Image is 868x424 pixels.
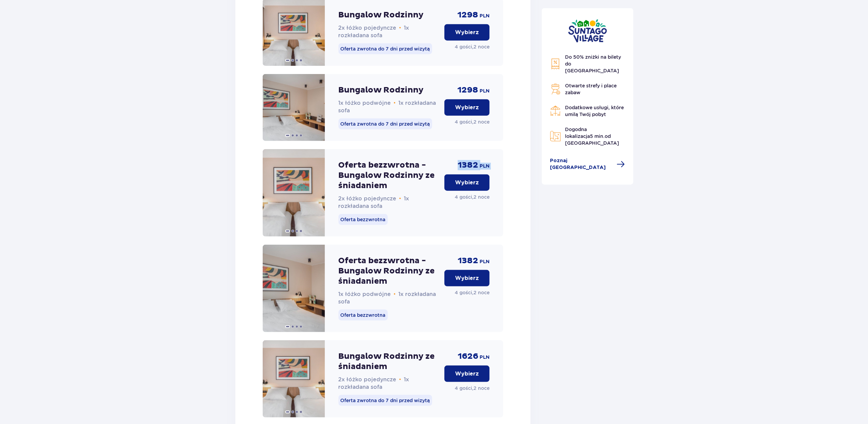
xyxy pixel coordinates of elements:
[339,43,432,54] p: Oferta zwrotna do 7 dni przed wizytą
[339,351,439,372] p: Bungalow Rodzinny ze śniadaniem
[263,340,325,418] img: Bungalow Rodzinny ze śniadaniem
[565,127,619,146] span: Dogodna lokalizacja od [GEOGRAPHIC_DATA]
[565,54,621,73] span: Do 50% zniżki na bilety do [GEOGRAPHIC_DATA]
[480,13,490,19] p: PLN
[457,85,478,95] p: 1298
[455,274,479,282] p: Wybierz
[339,160,439,191] p: Oferta bezzwrotna - Bungalow Rodzinny ze śniadaniem
[339,85,424,95] p: Bungalow Rodzinny
[455,289,490,296] p: 4 gości , 2 noce
[480,354,490,361] p: PLN
[565,105,624,117] span: Dodatkowe usługi, które umilą Twój pobyt
[339,310,388,321] p: Oferta bezzwrotna
[339,10,424,20] p: Bungalow Rodzinny
[480,88,490,95] p: PLN
[455,370,479,378] p: Wybierz
[455,29,479,36] p: Wybierz
[444,24,490,41] button: Wybierz
[444,270,490,286] button: Wybierz
[263,149,325,237] img: Oferta bezzwrotna - Bungalow Rodzinny ze śniadaniem
[565,83,617,95] span: Otwarte strefy i place zabaw
[399,195,401,202] span: •
[480,258,490,265] p: PLN
[339,256,439,286] p: Oferta bezzwrotna - Bungalow Rodzinny ze śniadaniem
[455,104,479,111] p: Wybierz
[455,194,490,200] p: 4 gości , 2 noce
[339,291,391,297] span: 1x łóżko podwójne
[455,118,490,125] p: 4 gości , 2 noce
[339,118,432,129] p: Oferta zwrotna do 7 dni przed wizytą
[455,385,490,392] p: 4 gości , 2 noce
[568,19,607,43] img: Suntago Village
[550,157,613,171] span: Poznaj [GEOGRAPHIC_DATA]
[263,245,325,332] img: Oferta bezzwrotna - Bungalow Rodzinny ze śniadaniem
[550,105,561,116] img: Restaurant Icon
[458,351,478,362] p: 1626
[550,157,625,171] a: Poznaj [GEOGRAPHIC_DATA]
[550,131,561,142] img: Map Icon
[457,10,478,20] p: 1298
[458,256,478,266] p: 1382
[550,58,561,70] img: Discount Icon
[444,99,490,116] button: Wybierz
[339,395,432,406] p: Oferta zwrotna do 7 dni przed wizytą
[263,74,325,141] img: Bungalow Rodzinny
[339,214,388,225] p: Oferta bezzwrotna
[399,376,401,383] span: •
[444,174,490,191] button: Wybierz
[458,160,478,170] p: 1382
[399,25,401,31] span: •
[455,43,490,50] p: 4 gości , 2 noce
[480,163,490,170] p: PLN
[339,25,397,31] span: 2x łóżko pojedyncze
[590,133,605,139] span: 5 min.
[444,366,490,382] button: Wybierz
[455,179,479,186] p: Wybierz
[394,291,396,298] span: •
[394,100,396,107] span: •
[550,84,561,95] img: Grill Icon
[339,376,397,383] span: 2x łóżko pojedyncze
[339,195,397,202] span: 2x łóżko pojedyncze
[339,100,391,106] span: 1x łóżko podwójne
